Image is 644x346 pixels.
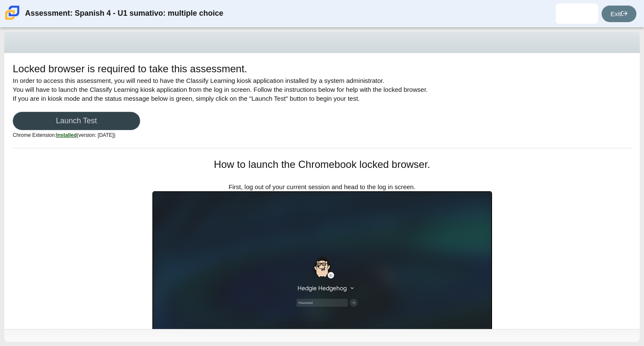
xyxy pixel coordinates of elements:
[570,7,584,20] img: arianna.nunez.vxbeOf
[56,132,77,138] u: Installed
[3,16,21,23] a: Carmen School of Science & Technology
[25,3,223,24] div: Assessment: Spanish 4 - U1 sumativo: multiple choice
[602,6,636,22] a: Exit
[56,132,115,138] span: (version: [DATE])
[13,132,115,138] small: Chrome Extension:
[13,112,140,130] a: Launch Test
[3,4,21,22] img: Carmen School of Science & Technology
[13,62,247,76] h1: Locked browser is required to take this assessment.
[13,62,631,148] div: In order to access this assessment, you will need to have the Classify Learning kiosk application...
[152,157,492,172] h1: How to launch the Chromebook locked browser.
